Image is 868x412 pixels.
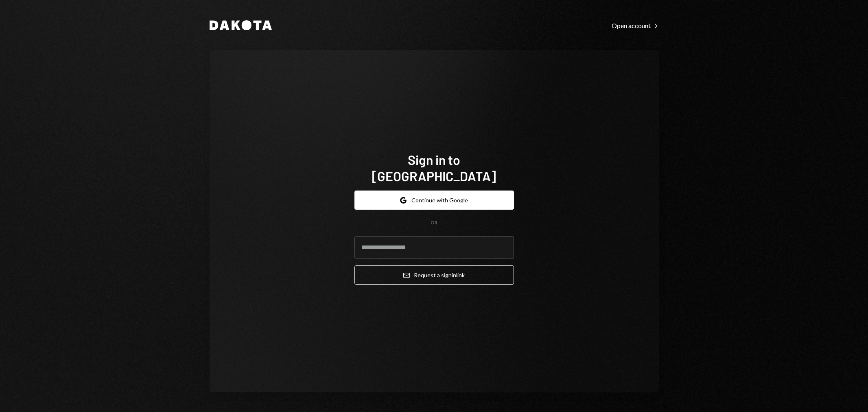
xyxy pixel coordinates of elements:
[612,22,659,30] div: Open account
[612,21,659,30] a: Open account
[431,219,437,226] div: OR
[354,151,514,184] h1: Sign in to [GEOGRAPHIC_DATA]
[354,191,514,210] button: Continue with Google
[354,265,514,285] button: Request a signinlink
